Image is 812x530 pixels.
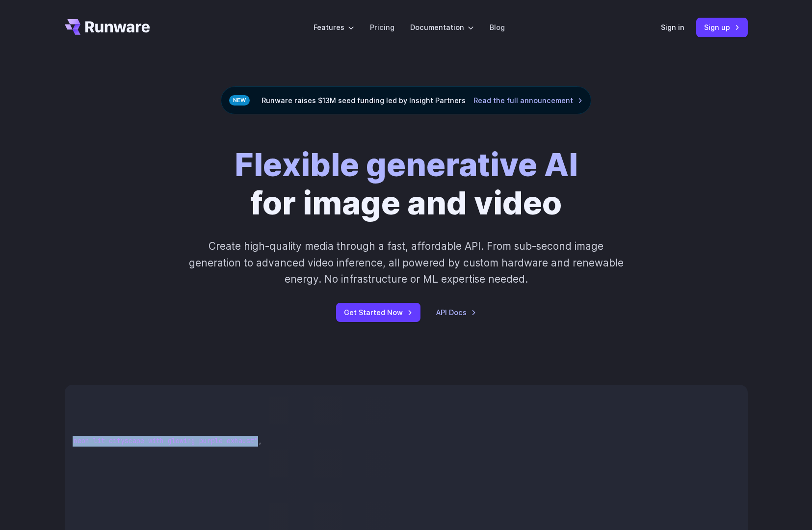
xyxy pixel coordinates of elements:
a: Pricing [370,22,394,33]
a: Get Started Now [336,303,420,322]
a: Sign in [661,22,684,33]
strong: Flexible generative AI [235,145,578,184]
a: Sign up [696,18,748,37]
a: Blog [490,22,505,33]
label: Features [314,22,354,33]
a: API Docs [436,307,476,318]
a: Go to / [65,19,150,35]
p: Create high-quality media through a fast, affordable API. From sub-second image generation to adv... [187,238,625,287]
span: , [258,436,262,445]
div: Runware raises $13M seed funding led by Insight Partners [221,86,591,114]
label: Documentation [410,22,474,33]
h1: for image and video [235,146,578,222]
a: Read the full announcement [473,95,583,106]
